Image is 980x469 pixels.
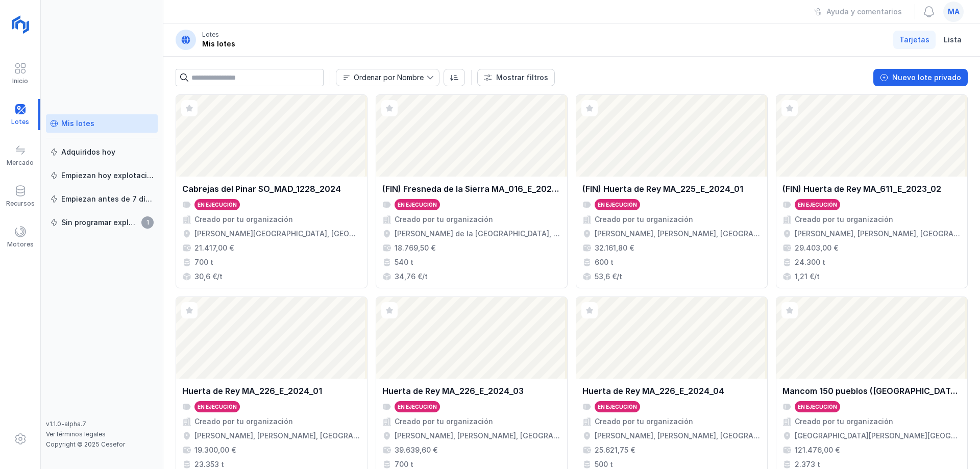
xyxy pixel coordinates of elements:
div: 53,6 €/t [595,271,622,282]
a: Sin programar explotación1 [46,213,158,232]
button: Nuevo lote privado [873,69,968,86]
div: 540 t [395,257,413,267]
div: [PERSON_NAME][GEOGRAPHIC_DATA], [GEOGRAPHIC_DATA], [GEOGRAPHIC_DATA] [194,229,361,239]
div: Recursos [6,200,35,208]
div: [PERSON_NAME] de la [GEOGRAPHIC_DATA], [GEOGRAPHIC_DATA], [GEOGRAPHIC_DATA], [GEOGRAPHIC_DATA] [395,229,561,239]
a: Cabrejas del Pinar SO_MAD_1228_2024En ejecuciónCreado por tu organización[PERSON_NAME][GEOGRAPHIC... [176,94,367,288]
div: (FIN) Fresneda de la Sierra MA_016_E_2024_01 [382,183,561,195]
div: 29.403,00 € [795,243,838,253]
a: Lista [938,31,968,49]
div: (FIN) Huerta de Rey MA_611_E_2023_02 [782,183,941,195]
div: En ejecución [598,403,637,410]
div: 600 t [595,257,614,267]
div: Huerta de Rey MA_226_E_2024_04 [582,385,724,397]
div: Ordenar por Nombre [354,74,424,81]
div: Mostrar filtros [496,72,548,83]
div: Motores [7,240,34,249]
div: 121.476,00 € [795,445,840,455]
a: (FIN) Fresneda de la Sierra MA_016_E_2024_01En ejecuciónCreado por tu organización[PERSON_NAME] d... [376,94,568,288]
div: 18.769,50 € [395,243,435,253]
div: Cabrejas del Pinar SO_MAD_1228_2024 [182,183,341,195]
a: Empiezan hoy explotación [46,166,158,185]
div: Creado por tu organización [795,214,893,225]
div: 30,6 €/t [194,271,223,282]
div: Creado por tu organización [194,416,293,427]
div: Mis lotes [202,39,235,49]
div: Copyright © 2025 Cesefor [46,440,158,449]
span: Tarjetas [899,35,929,45]
div: Creado por tu organización [795,416,893,427]
button: Mostrar filtros [477,69,555,86]
a: (FIN) Huerta de Rey MA_611_E_2023_02En ejecuciónCreado por tu organización[PERSON_NAME], [PERSON_... [776,94,968,288]
div: Creado por tu organización [395,214,493,225]
div: En ejecución [398,201,437,208]
div: [PERSON_NAME], [PERSON_NAME], [GEOGRAPHIC_DATA], [GEOGRAPHIC_DATA] [595,229,761,239]
span: 1 [141,216,154,229]
div: En ejecución [798,201,837,208]
div: Nuevo lote privado [892,72,961,83]
div: Creado por tu organización [395,416,493,427]
span: ma [948,7,960,17]
div: 39.639,60 € [395,445,437,455]
div: 21.417,00 € [194,243,234,253]
div: (FIN) Huerta de Rey MA_225_E_2024_01 [582,183,743,195]
div: [PERSON_NAME], [PERSON_NAME], [GEOGRAPHIC_DATA], [GEOGRAPHIC_DATA] [194,431,361,441]
div: v1.1.0-alpha.7 [46,420,158,428]
div: Empiezan hoy explotación [61,170,154,181]
div: 19.300,00 € [194,445,236,455]
div: En ejecución [198,403,237,410]
div: Huerta de Rey MA_226_E_2024_03 [382,385,524,397]
div: Creado por tu organización [595,214,693,225]
a: Ver términos legales [46,430,106,438]
div: Empiezan antes de 7 días [61,194,154,204]
div: [GEOGRAPHIC_DATA][PERSON_NAME][GEOGRAPHIC_DATA], [GEOGRAPHIC_DATA], [GEOGRAPHIC_DATA] [795,431,961,441]
div: Lotes [202,31,219,39]
div: Creado por tu organización [595,416,693,427]
div: Ayuda y comentarios [826,7,902,17]
button: Ayuda y comentarios [807,3,909,20]
div: [PERSON_NAME], [PERSON_NAME], [GEOGRAPHIC_DATA], [GEOGRAPHIC_DATA] [395,431,561,441]
div: 34,76 €/t [395,271,428,282]
div: 32.161,80 € [595,243,634,253]
div: 24.300 t [795,257,825,267]
a: Adquiridos hoy [46,143,158,161]
div: 25.621,75 € [595,445,635,455]
div: Mercado [7,159,34,167]
div: [PERSON_NAME], [PERSON_NAME], [GEOGRAPHIC_DATA], [GEOGRAPHIC_DATA] [795,229,961,239]
span: Nombre [336,69,427,86]
div: 700 t [194,257,213,267]
div: Mancom 150 pueblos ([GEOGRAPHIC_DATA]) SO_MAD_1186_2024 [782,385,961,397]
div: Sin programar explotación [61,217,138,228]
div: En ejecución [198,201,237,208]
div: En ejecución [398,403,437,410]
div: 1,21 €/t [795,271,820,282]
div: Creado por tu organización [194,214,293,225]
a: (FIN) Huerta de Rey MA_225_E_2024_01En ejecuciónCreado por tu organización[PERSON_NAME], [PERSON_... [576,94,768,288]
a: Mis lotes [46,114,158,133]
div: Adquiridos hoy [61,147,115,157]
div: En ejecución [798,403,837,410]
div: En ejecución [598,201,637,208]
img: logoRight.svg [8,12,33,37]
div: Huerta de Rey MA_226_E_2024_01 [182,385,322,397]
span: Lista [944,35,962,45]
div: Inicio [12,77,28,85]
div: [PERSON_NAME], [PERSON_NAME], [GEOGRAPHIC_DATA], [GEOGRAPHIC_DATA] [595,431,761,441]
div: Mis lotes [61,118,94,129]
a: Empiezan antes de 7 días [46,190,158,208]
a: Tarjetas [893,31,936,49]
